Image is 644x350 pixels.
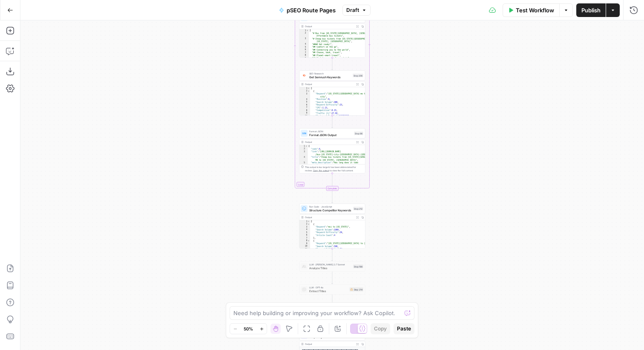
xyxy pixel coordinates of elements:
span: Paste [397,325,411,333]
span: Structure Competitor Keywords [309,208,351,212]
div: Step 212 [353,207,363,211]
div: Get HeadersOutput[ "# Bus from [US_STATE][GEOGRAPHIC_DATA], [GEOGRAPHIC_DATA] to [US_STATE], [GEO... [299,13,365,58]
div: 10 [299,245,310,248]
button: Copy [371,323,390,334]
div: 8 [299,54,309,57]
div: 5 [299,231,310,234]
div: 5 [299,46,309,49]
div: 4 [299,228,310,231]
div: Output [305,342,354,346]
div: 1 [299,29,309,32]
div: 2 [299,90,310,93]
div: 10 [299,115,310,118]
div: 5 [299,162,308,176]
div: 3 [299,93,310,98]
span: Copy [374,325,387,333]
span: Extract Titles [309,289,348,293]
div: 8 [299,109,310,112]
div: 2 [299,32,309,37]
div: Step 96 [354,131,363,135]
div: 6 [299,104,310,107]
div: 7 [299,237,310,240]
span: pSEO Route Pages [287,6,336,14]
span: LLM · GPT-4o [309,286,348,289]
span: Toggle code folding, rows 1 through 7 [305,145,308,148]
div: 6 [299,48,309,51]
div: Output [305,83,354,86]
button: Draft [342,5,371,16]
div: Step 206 [353,74,363,77]
button: Paste [394,323,414,334]
span: Format JSON Output [309,133,352,137]
div: SEO ResearchGet Semrush KeywordsStep 206Output[ { "Keyword":"[US_STATE][GEOGRAPHIC_DATA] mo to [U... [299,71,365,116]
div: 1 [299,220,310,223]
div: This output is too large & has been abbreviated for review. to view the full content. [305,165,363,172]
div: Step 198 [353,265,363,268]
span: Draft [346,6,359,14]
img: ey5lt04xp3nqzrimtu8q5fsyor3u [302,74,306,77]
div: 7 [299,51,309,54]
g: Edge from step_206 to step_96 [332,116,333,128]
div: 1 [299,145,308,148]
button: pSEO Route Pages [274,3,341,17]
div: Output [305,216,354,219]
div: 4 [299,43,309,46]
g: Edge from step_192 to step_206 [332,58,333,70]
div: 2 [299,223,310,226]
div: Step 214 [350,287,364,292]
span: Toggle code folding, rows 1 through 172 [308,87,310,90]
div: Complete [326,186,339,191]
div: 11 [299,248,310,251]
span: Get Semrush Keywords [309,75,351,79]
div: 8 [299,239,310,242]
div: 1 [299,87,310,90]
span: Publish [581,6,601,14]
span: Test Workflow [516,6,554,14]
g: Edge from step_198 to step_214 [332,272,333,284]
span: 50% [244,325,253,332]
span: Copy the output [313,169,329,172]
g: Edge from step_214 to step_202 [332,295,333,307]
div: Format JSONFormat JSON OutputStep 96Output{ "rank":4, "link":"[URL][DOMAIN_NAME] /bus-[US_STATE]-... [299,128,365,174]
span: Toggle code folding, rows 1 through 37 [306,29,309,32]
div: 5 [299,101,310,104]
div: 9 [299,242,310,245]
span: Run Code · JavaScript [309,205,351,208]
div: 3 [299,151,308,156]
span: Toggle code folding, rows 8 through 13 [308,239,310,242]
button: Publish [576,3,606,17]
g: Edge from step_212 to step_198 [332,249,333,261]
button: Test Workflow [503,3,559,17]
div: 4 [299,156,308,162]
div: LLM · GPT-4oExtract TitlesStep 214 [299,285,365,295]
div: Output [305,140,354,144]
div: LLM · [PERSON_NAME] 3.7 SonnetAnalyze TitlesStep 198 [299,262,365,272]
div: Output [305,25,354,28]
span: Toggle code folding, rows 1 through 242 [308,220,310,223]
span: Toggle code folding, rows 2 through 11 [308,90,310,93]
div: 9 [299,57,309,60]
g: Edge from step_89-iteration-end to step_212 [332,191,333,203]
span: SEO Research [309,72,351,75]
span: Format JSON [309,130,352,133]
div: 6 [299,234,310,237]
div: 4 [299,98,310,101]
div: 2 [299,148,308,151]
div: Run Code · JavaScriptStructure Competitor KeywordsStep 212Output[ { "Keyword":"mci to [US_STATE]"... [299,204,365,249]
div: 7 [299,106,310,109]
span: Analyze Titles [309,266,351,270]
span: LLM · [PERSON_NAME] 3.7 Sonnet [309,263,351,266]
div: 9 [299,112,310,115]
span: Toggle code folding, rows 2 through 7 [308,223,310,226]
div: 3 [299,37,309,43]
div: Complete [299,186,365,191]
div: 3 [299,226,310,229]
